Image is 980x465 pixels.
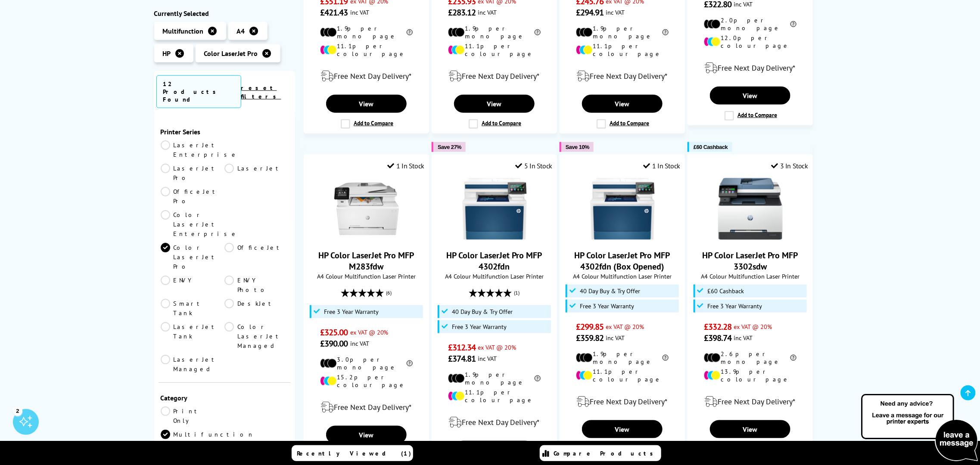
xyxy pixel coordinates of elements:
[320,338,348,349] span: £390.00
[452,323,507,330] span: Free 3 Year Warranty
[154,9,296,17] div: Currently Selected
[734,322,772,331] span: ex VAT @ 20%
[582,95,662,113] a: View
[292,445,413,461] a: Recently Viewed (1)
[448,42,541,58] li: 11.1p per colour page
[566,144,589,150] span: Save 10%
[462,177,527,241] img: HP Color LaserJet Pro MFP 4302fdn
[320,356,413,371] li: 3.0p per mono page
[161,322,225,350] a: LaserJet Tank
[436,64,552,88] div: modal_delivery
[704,321,732,332] span: £332.28
[452,308,513,315] span: 40 Day Buy & Try Offer
[350,339,369,347] span: inc VAT
[478,343,516,351] span: ex VAT @ 20%
[448,353,476,364] span: £374.81
[590,177,655,241] img: HP Color LaserJet Pro MFP 4302fdn (Box Opened)
[514,285,520,301] span: (1)
[161,210,239,238] a: Color LaserJet Enterprise
[224,298,289,317] a: DeskJet
[161,406,225,425] a: Print Only
[576,321,604,332] span: £299.85
[320,25,413,40] li: 1.9p per mono page
[560,142,594,152] button: Save 10%
[643,161,680,170] div: 1 In Stock
[606,334,625,342] span: inc VAT
[576,332,604,344] span: £359.82
[224,242,289,271] a: OfficeJet
[703,250,798,272] a: HP Color LaserJet Pro MFP 3302sdw
[859,393,980,463] img: Open Live Chat window
[582,420,662,438] a: View
[320,7,348,18] span: £421.43
[308,272,424,280] span: A4 Colour Multifunction Laser Printer
[308,64,424,88] div: modal_delivery
[606,8,625,16] span: inc VAT
[576,368,669,383] li: 11.1p per colour page
[161,127,289,136] div: Printer Series
[478,8,497,16] span: inc VAT
[432,142,466,152] button: Save 27%
[564,272,680,280] span: A4 Colour Multifunction Laser Printer
[708,303,762,310] span: Free 3 Year Warranty
[692,390,808,414] div: modal_delivery
[704,34,796,50] li: 12.0p per colour page
[161,275,225,294] a: ENVY
[575,250,670,272] a: HP Color LaserJet Pro MFP 4302fdn (Box Opened)
[156,75,241,108] span: 12 Products Found
[708,288,744,294] span: £60 Cashback
[462,234,527,243] a: HP Color LaserJet Pro MFP 4302fdn
[13,406,22,415] div: 2
[161,354,225,373] a: LaserJet Managed
[350,328,389,336] span: ex VAT @ 20%
[448,342,476,353] span: £312.34
[718,234,783,243] a: HP Color LaserJet Pro MFP 3302sdw
[436,272,552,280] span: A4 Colour Multifunction Laser Printer
[734,334,753,342] span: inc VAT
[772,161,809,170] div: 3 In Stock
[704,368,796,383] li: 13.9p per colour page
[161,393,289,402] div: Category
[163,26,204,35] span: Multifunction
[386,285,392,301] span: (6)
[692,272,808,280] span: A4 Colour Multifunction Laser Printer
[576,350,669,366] li: 1.9p per mono page
[319,250,414,272] a: HP Color LaserJet Pro MFP M283fdw
[448,7,476,18] span: £283.12
[576,42,669,58] li: 11.1p per colour page
[438,144,461,150] span: Save 27%
[718,177,783,241] img: HP Color LaserJet Pro MFP 3302sdw
[334,177,399,241] img: HP Color LaserJet Pro MFP M283fdw
[350,8,369,16] span: inc VAT
[704,332,732,344] span: £398.74
[454,95,534,113] a: View
[597,119,649,129] label: Add to Compare
[297,449,412,457] span: Recently Viewed (1)
[576,25,669,40] li: 1.9p per mono page
[341,119,393,129] label: Add to Compare
[320,327,348,338] span: £325.00
[515,161,552,170] div: 5 In Stock
[237,26,245,35] span: A4
[161,298,225,317] a: Smart Tank
[576,7,604,18] span: £294.91
[580,288,641,294] span: 40 Day Buy & Try Offer
[326,95,406,113] a: View
[334,234,399,243] a: HP Color LaserJet Pro MFP M283fdw
[478,354,497,363] span: inc VAT
[326,426,406,444] a: View
[320,373,413,389] li: 15.2p per colour page
[554,449,658,457] span: Compare Products
[161,163,225,182] a: LaserJet Pro
[224,322,289,350] a: Color LaserJet Managed
[590,234,655,243] a: HP Color LaserJet Pro MFP 4302fdn (Box Opened)
[694,144,728,150] span: £60 Cashback
[163,49,171,57] span: HP
[564,390,680,414] div: modal_delivery
[224,163,289,182] a: LaserJet
[540,445,661,461] a: Compare Products
[704,350,796,366] li: 2.6p per mono page
[308,395,424,419] div: modal_delivery
[725,111,777,121] label: Add to Compare
[564,64,680,88] div: modal_delivery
